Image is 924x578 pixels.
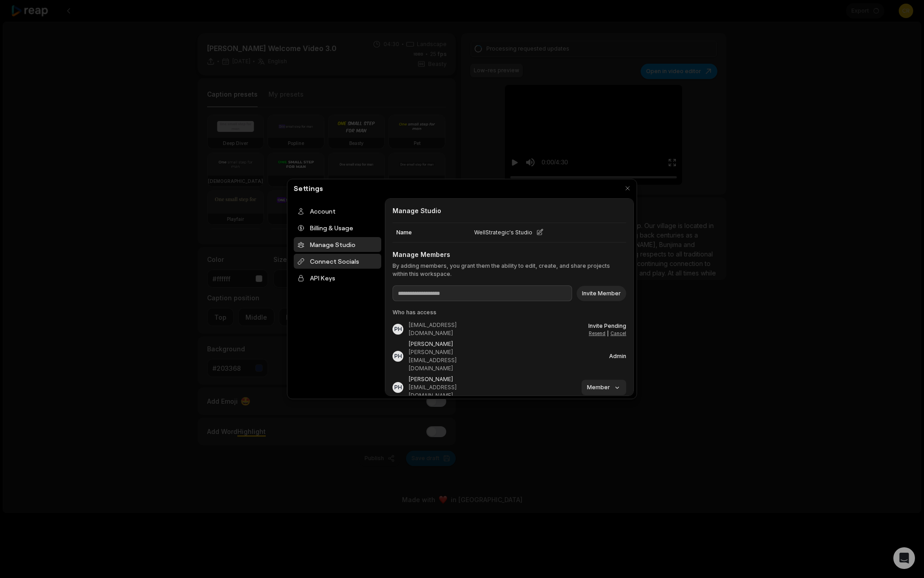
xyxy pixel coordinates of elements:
h2: Manage Studio [393,206,626,215]
div: [EMAIL_ADDRESS][DOMAIN_NAME] [409,383,465,400]
div: PH [394,385,402,390]
div: [EMAIL_ADDRESS][DOMAIN_NAME] [409,321,465,337]
h2: Settings [290,183,327,194]
div: Who has access [393,308,626,317]
div: [PERSON_NAME] [409,340,465,348]
div: PH [394,354,402,359]
div: [PERSON_NAME][EMAIL_ADDRESS][DOMAIN_NAME] [409,348,465,373]
button: Invite Member [577,286,626,301]
div: Name [393,223,471,242]
div: Admin [609,354,626,359]
div: Connect Socials [294,254,381,269]
div: [PERSON_NAME] [409,375,465,383]
div: Manage Studio [294,237,381,252]
div: API Keys [294,270,381,285]
div: Billing & Usage [294,220,381,235]
div: Cancel [610,330,626,337]
div: WellStrategic's Studio [471,223,584,242]
div: | [607,330,609,337]
div: Invite Pending [588,322,626,330]
div: PH [394,326,402,332]
p: By adding members, you grant them the ability to edit, create, and share projects within this wor... [393,262,626,278]
button: Member [582,380,626,395]
div: Resend [589,330,605,337]
h3: Manage Members [393,250,626,259]
div: Account [294,204,381,219]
